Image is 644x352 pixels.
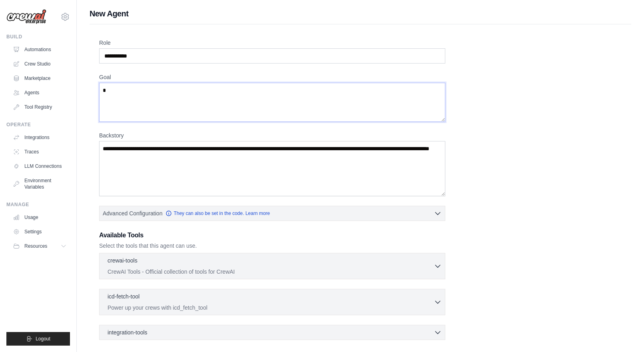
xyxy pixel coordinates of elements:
[10,131,70,144] a: Integrations
[10,225,70,238] a: Settings
[99,231,445,240] h3: Available Tools
[99,242,445,250] p: Select the tools that this agent can use.
[6,332,70,346] button: Logout
[99,39,445,47] label: Role
[108,268,434,276] p: CrewAI Tools - Official collection of tools for CrewAI
[10,240,70,253] button: Resources
[6,201,70,208] div: Manage
[108,328,148,336] span: integration-tools
[10,43,70,56] a: Automations
[103,209,162,217] span: Advanced Configuration
[10,58,70,70] a: Crew Studio
[10,72,70,85] a: Marketplace
[6,34,70,40] div: Build
[10,174,70,193] a: Environment Variables
[10,101,70,113] a: Tool Registry
[100,206,445,221] button: Advanced Configuration They can also be set in the code. Learn more
[10,86,70,99] a: Agents
[165,210,270,217] a: They can also be set in the code. Learn more
[108,257,138,264] p: crewai-tools
[103,292,442,312] button: icd-fetch-tool Power up your crews with icd_fetch_tool
[10,160,70,173] a: LLM Connections
[108,304,434,312] p: Power up your crews with icd_fetch_tool
[103,257,442,276] button: crewai-tools CrewAI Tools - Official collection of tools for CrewAI
[90,8,631,19] h1: New Agent
[103,328,442,336] button: integration-tools
[36,336,50,342] span: Logout
[6,9,46,24] img: Logo
[10,145,70,158] a: Traces
[99,131,445,139] label: Backstory
[108,292,140,300] p: icd-fetch-tool
[6,121,70,128] div: Operate
[24,243,47,249] span: Resources
[99,73,445,81] label: Goal
[10,211,70,224] a: Usage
